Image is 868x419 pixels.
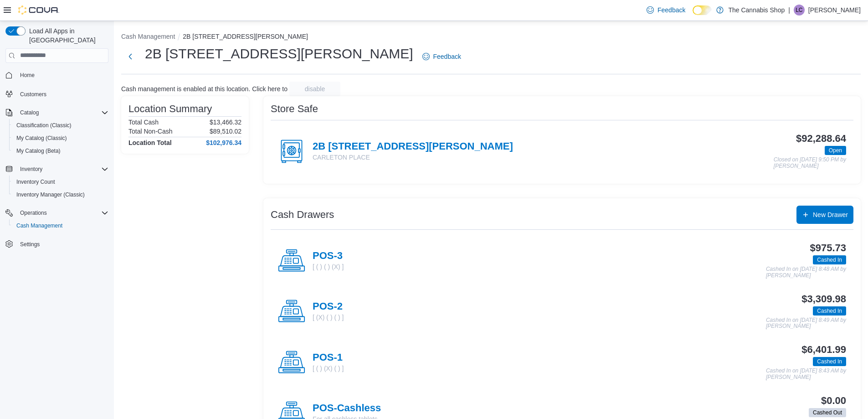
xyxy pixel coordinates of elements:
span: Cash Management [13,220,108,231]
a: Customers [16,89,50,100]
p: Closed on [DATE] 9:50 PM by [PERSON_NAME] [774,157,846,169]
span: Cashed In [817,357,842,366]
p: CARLETON PLACE [313,153,513,162]
button: Customers [2,87,112,100]
button: New Drawer [796,206,853,224]
input: Dark Mode [693,5,712,15]
h4: 2B [STREET_ADDRESS][PERSON_NAME] [313,141,513,153]
span: Inventory [20,166,42,173]
span: Classification (Classic) [16,122,72,129]
h4: POS-1 [313,352,344,364]
span: My Catalog (Classic) [13,133,108,144]
h3: $975.73 [810,243,846,253]
span: Settings [20,241,40,248]
button: Catalog [2,106,112,119]
span: Operations [16,207,108,218]
button: Settings [2,238,112,251]
p: The Cannabis Shop [728,5,785,16]
nav: Complex example [5,65,108,274]
span: Open [829,146,842,155]
span: Cashed In [813,255,846,264]
span: Classification (Classic) [13,120,108,131]
span: Cash Management [16,222,62,229]
a: Feedback [643,1,689,19]
p: Cash management is enabled at this location. Click here to [121,85,288,93]
span: Cashed In [817,256,842,264]
span: Feedback [433,52,461,61]
span: Customers [20,91,46,98]
span: Cashed In [813,357,846,366]
button: Next [121,47,139,66]
button: Inventory Manager (Classic) [9,188,112,201]
h1: 2B [STREET_ADDRESS][PERSON_NAME] [145,45,413,63]
a: Cash Management [13,220,66,231]
p: [ ( ) ( ) (X) ] [313,262,344,271]
a: My Catalog (Classic) [13,133,71,144]
h3: $3,309.98 [801,294,846,305]
p: Cashed In on [DATE] 8:43 AM by [PERSON_NAME] [766,368,846,380]
span: Catalog [16,107,108,118]
a: Classification (Classic) [13,120,75,131]
span: Open [825,146,846,155]
span: Home [16,69,108,81]
button: Classification (Classic) [9,119,112,132]
button: 2B [STREET_ADDRESS][PERSON_NAME] [183,33,308,40]
h3: $92,288.64 [796,133,846,144]
h3: $0.00 [821,395,846,406]
p: Cashed In on [DATE] 8:48 AM by [PERSON_NAME] [766,266,846,279]
button: Operations [16,207,51,218]
button: Inventory [2,163,112,176]
h3: Location Summary [128,103,212,114]
div: Liam Connolly [794,5,805,16]
a: My Catalog (Beta) [13,145,64,156]
button: Home [2,68,112,82]
button: disable [289,82,340,96]
h3: Store Safe [271,103,318,114]
span: Inventory Manager (Classic) [16,191,85,198]
a: Settings [16,239,43,250]
h3: $6,401.99 [801,344,846,355]
h6: Total Cash [128,119,159,126]
h4: POS-Cashless [313,403,381,414]
p: Cashed In on [DATE] 8:49 AM by [PERSON_NAME] [766,317,846,330]
span: Inventory [16,164,108,175]
img: Cova [18,5,59,15]
h3: Cash Drawers [271,209,334,220]
span: Cashed Out [809,408,846,417]
button: Cash Management [9,219,112,232]
span: Catalog [20,109,39,116]
h6: Total Non-Cash [128,128,173,135]
a: Inventory Count [13,176,59,187]
span: Inventory Manager (Classic) [13,189,108,200]
h4: POS-2 [313,301,344,313]
h4: $102,976.34 [206,139,241,146]
p: $89,510.02 [210,128,241,135]
a: Inventory Manager (Classic) [13,189,88,200]
button: Inventory [16,164,46,175]
p: [PERSON_NAME] [808,5,861,16]
span: My Catalog (Beta) [13,145,108,156]
p: $13,466.32 [210,119,241,126]
span: Cashed In [813,306,846,316]
span: Customers [16,88,108,99]
button: Inventory Count [9,176,112,188]
span: My Catalog (Classic) [16,134,67,142]
span: Cashed In [817,307,842,315]
button: Catalog [16,107,42,118]
span: Home [20,72,35,79]
span: Settings [16,238,108,250]
span: disable [305,84,325,93]
span: Operations [20,209,47,217]
a: Home [16,70,38,81]
a: Feedback [419,47,465,66]
button: Cash Management [121,33,175,40]
p: [ ( ) (X) ( ) ] [313,364,344,373]
button: My Catalog (Beta) [9,145,112,157]
span: Cashed Out [813,409,842,417]
h4: Location Total [128,139,172,146]
span: LC [796,5,802,16]
span: Load All Apps in [GEOGRAPHIC_DATA] [26,26,108,45]
nav: An example of EuiBreadcrumbs [121,32,861,43]
p: [ (X) ( ) ( ) ] [313,313,344,322]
